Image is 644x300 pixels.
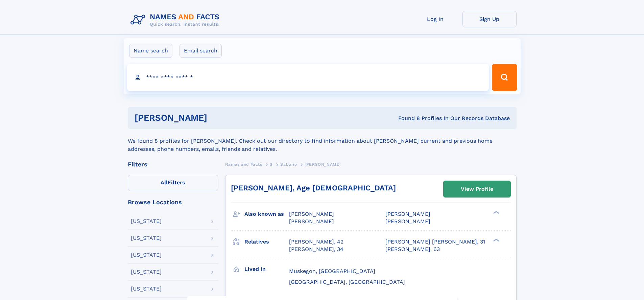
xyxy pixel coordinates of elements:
[131,235,162,241] div: [US_STATE]
[270,162,273,167] span: S
[408,11,462,27] a: Log In
[128,199,218,205] div: Browse Locations
[289,211,334,217] span: [PERSON_NAME]
[462,11,517,27] a: Sign Up
[131,252,162,258] div: [US_STATE]
[280,162,297,167] span: Saborio
[131,218,162,224] div: [US_STATE]
[385,218,430,225] span: [PERSON_NAME]
[129,44,172,58] label: Name search
[303,115,510,122] div: Found 8 Profiles In Our Records Database
[385,238,485,246] a: [PERSON_NAME] [PERSON_NAME], 31
[244,263,289,275] h3: Lived in
[461,181,493,197] div: View Profile
[128,11,225,29] img: Logo Names and Facts
[161,179,168,186] span: All
[244,208,289,220] h3: Also known as
[135,114,303,122] h1: [PERSON_NAME]
[128,161,218,167] div: Filters
[385,211,430,217] span: [PERSON_NAME]
[492,210,500,215] div: ❯
[289,268,375,274] span: Muskegon, [GEOGRAPHIC_DATA]
[444,181,510,197] a: View Profile
[128,129,517,153] div: We found 8 profiles for [PERSON_NAME]. Check out our directory to find information about [PERSON_...
[280,160,297,168] a: Saborio
[180,44,222,58] label: Email search
[289,279,405,285] span: [GEOGRAPHIC_DATA], [GEOGRAPHIC_DATA]
[492,64,517,91] button: Search Button
[128,175,218,191] label: Filters
[305,162,341,167] span: [PERSON_NAME]
[289,238,343,246] a: [PERSON_NAME], 42
[225,160,262,168] a: Names and Facts
[127,64,489,91] input: search input
[231,184,396,192] a: [PERSON_NAME], Age [DEMOGRAPHIC_DATA]
[385,246,440,253] a: [PERSON_NAME], 63
[270,160,273,168] a: S
[289,246,343,253] a: [PERSON_NAME], 34
[131,286,162,292] div: [US_STATE]
[289,218,334,225] span: [PERSON_NAME]
[492,238,500,242] div: ❯
[131,269,162,275] div: [US_STATE]
[244,236,289,248] h3: Relatives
